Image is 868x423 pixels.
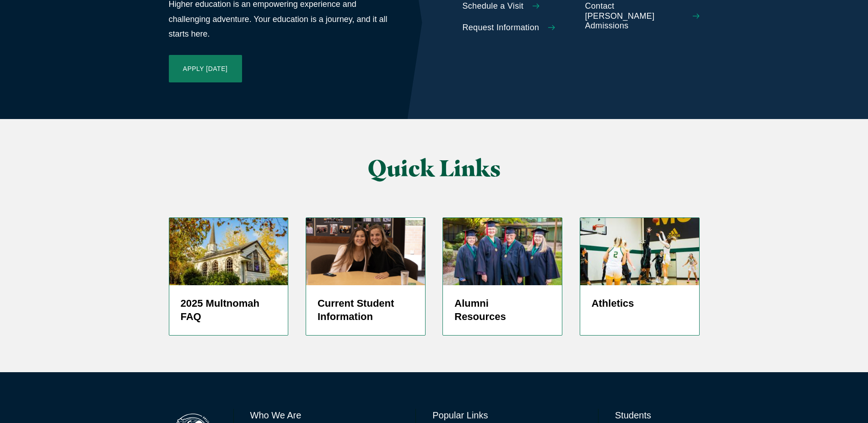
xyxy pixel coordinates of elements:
h6: Students [615,409,699,422]
a: Women's Basketball player shooting jump shot Athletics [580,217,700,336]
h6: Who We Are [250,409,399,422]
span: Request Information [463,23,539,33]
a: Request Information [463,23,577,33]
a: Schedule a Visit [463,1,577,11]
h5: Current Student Information [318,297,414,324]
h6: Popular Links [432,409,582,422]
h5: Alumni Resources [454,297,550,324]
a: screenshot-2024-05-27-at-1.37.12-pm Current Student Information [306,217,426,336]
h5: 2025 Multnomah FAQ [181,297,277,324]
img: 50 Year Alumni 2019 [443,218,562,285]
span: Contact [PERSON_NAME] Admissions [585,1,684,31]
a: 50 Year Alumni 2019 Alumni Resources [442,217,562,336]
img: Prayer Chapel in Fall [169,218,288,285]
h2: Quick Links [260,156,608,181]
img: WBBALL_WEB [580,218,699,285]
img: screenshot-2024-05-27-at-1.37.12-pm [306,218,425,285]
a: Apply [DATE] [169,55,242,82]
span: Schedule a Visit [463,1,524,11]
a: Prayer Chapel in Fall 2025 Multnomah FAQ [169,217,289,336]
h5: Athletics [592,297,688,310]
a: Contact [PERSON_NAME] Admissions [585,1,700,31]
